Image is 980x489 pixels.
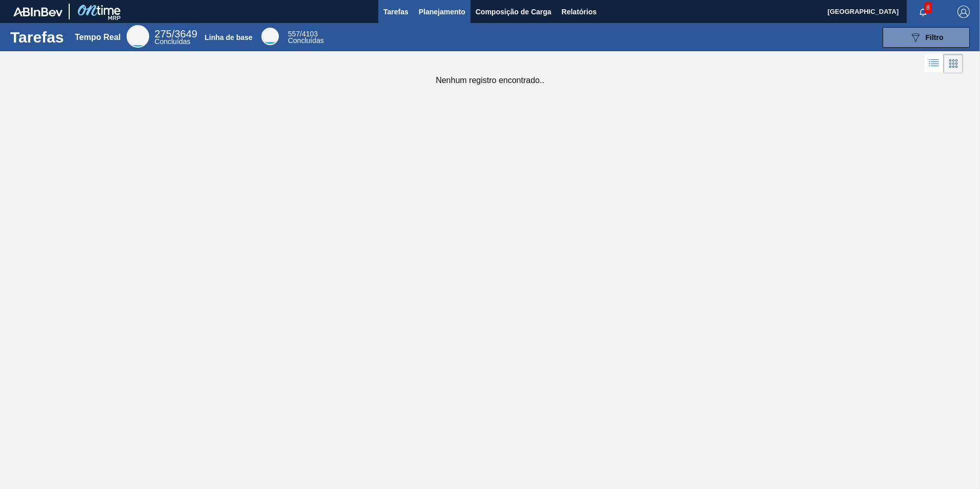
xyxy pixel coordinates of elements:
[907,5,940,19] button: Notificações
[924,2,932,13] span: 8
[288,30,300,38] span: 557
[288,36,324,45] span: Concluídas
[883,27,970,48] button: Filtro
[13,7,63,16] img: TNhmsLtSVTkK8tSr43FrP2fwEKptu5GPRR3wAAAABJRU5ErkJggg==
[205,33,252,42] div: Linha de base
[383,6,409,18] span: Tarefas
[10,31,64,43] h1: Tarefas
[476,6,552,18] span: Composição de Carga
[75,33,121,42] div: Tempo Real
[155,28,172,39] span: 275
[957,6,970,18] img: Logout
[155,30,197,45] div: Real Time
[155,37,191,46] span: Concluídas
[562,6,597,18] span: Relatórios
[288,31,324,44] div: Base Line
[926,33,944,42] span: Filtro
[155,28,197,39] span: / 3649
[925,54,944,73] div: Visão em Lista
[288,30,318,38] span: / 4103
[261,28,279,45] div: Base Line
[944,54,963,73] div: Visão em Cards
[127,25,149,48] div: Real Time
[419,6,465,18] span: Planejamento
